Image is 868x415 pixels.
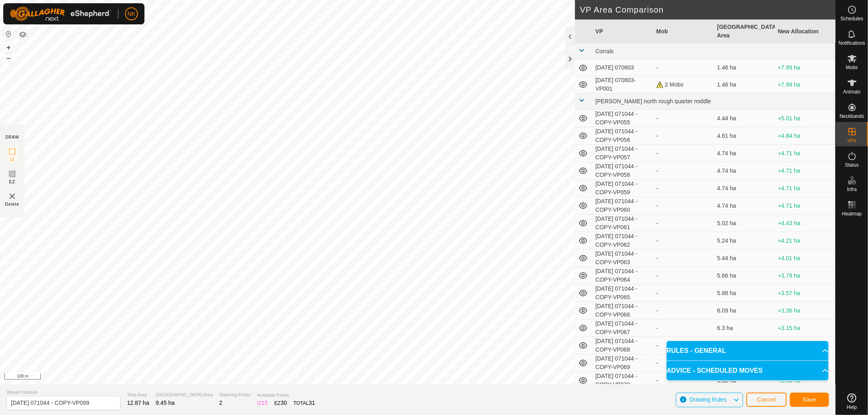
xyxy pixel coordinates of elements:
[846,65,858,70] span: Mobs
[592,337,653,354] td: [DATE] 071044 - COPY-VP068
[714,145,774,162] td: 4.74 ha
[219,391,251,398] span: Watering Points
[714,337,774,354] td: 6.07 ha
[592,60,653,76] td: [DATE] 070803
[293,399,315,407] div: TOTAL
[592,162,653,180] td: [DATE] 071044 - COPY-VP058
[757,396,776,403] span: Cancel
[714,110,774,127] td: 4.44 ha
[790,393,829,407] button: Save
[847,405,857,410] span: Help
[309,400,315,406] span: 31
[714,180,774,197] td: 4.74 ha
[592,285,653,302] td: [DATE] 071044 - COPY-VP065
[156,391,213,398] span: [GEOGRAPHIC_DATA] Area
[775,127,835,145] td: +4.84 ha
[592,232,653,250] td: [DATE] 071044 - COPY-VP062
[714,162,774,180] td: 4.74 ha
[775,302,835,319] td: +3.36 ha
[592,354,653,372] td: [DATE] 071044 - COPY-VP069
[262,400,268,406] span: 15
[775,232,835,250] td: +4.21 ha
[592,127,653,145] td: [DATE] 071044 - COPY-VP056
[592,267,653,285] td: [DATE] 071044 - COPY-VP064
[656,63,711,72] div: -
[775,215,835,232] td: +4.43 ha
[714,127,774,145] td: 4.61 ha
[775,319,835,337] td: +3.15 ha
[592,20,653,43] th: VP
[9,179,15,185] span: EZ
[5,201,20,207] span: Delete
[656,359,711,367] div: -
[843,89,861,94] span: Animals
[714,319,774,337] td: 6.3 ha
[656,80,711,89] div: 2 Mobs
[592,110,653,127] td: [DATE] 071044 - COPY-VP055
[281,400,287,406] span: 30
[847,187,857,192] span: Infra
[746,393,787,407] button: Cancel
[656,272,711,280] div: -
[580,5,835,15] h2: VP Area Comparison
[4,43,13,52] button: +
[257,399,268,407] div: IZ
[775,197,835,215] td: +4.71 ha
[656,289,711,298] div: -
[653,20,714,43] th: Mob
[656,341,711,350] div: -
[842,211,862,216] span: Heatmap
[656,202,711,210] div: -
[10,156,15,163] span: IZ
[656,237,711,245] div: -
[689,396,726,403] span: Drawing Rules
[840,16,863,21] span: Schedules
[714,215,774,232] td: 5.02 ha
[592,180,653,197] td: [DATE] 071044 - COPY-VP059
[656,324,711,332] div: -
[592,76,653,93] td: [DATE] 070803-VP001
[7,389,120,396] span: Virtual Paddock
[219,400,223,406] span: 2
[156,400,175,406] span: 9.45 ha
[714,20,774,43] th: [GEOGRAPHIC_DATA] Area
[295,374,319,381] a: Contact Us
[667,346,726,356] span: RULES - GENERAL
[845,163,859,167] span: Status
[667,361,829,380] p-accordion-header: ADVICE - SCHEDULED MOVES
[656,167,711,175] div: -
[714,267,774,285] td: 5.66 ha
[775,180,835,197] td: +4.71 ha
[836,390,868,413] a: Help
[5,134,19,140] div: DRAW
[775,60,835,76] td: +7.99 ha
[840,114,864,119] span: Neckbands
[595,48,614,54] span: Corrals
[656,376,711,385] div: -
[775,145,835,162] td: +4.71 ha
[4,53,13,63] button: –
[775,162,835,180] td: +4.71 ha
[592,302,653,319] td: [DATE] 071044 - COPY-VP066
[714,232,774,250] td: 5.24 ha
[656,114,711,123] div: -
[775,285,835,302] td: +3.57 ha
[595,98,711,104] span: [PERSON_NAME] north rough quarter middle
[592,215,653,232] td: [DATE] 071044 - COPY-VP061
[127,400,149,406] span: 12.87 ha
[714,76,774,93] td: 1.46 ha
[667,341,829,361] p-accordion-header: RULES - GENERAL
[7,191,17,201] img: VP
[775,76,835,93] td: +7.99 ha
[839,41,865,46] span: Notifications
[18,30,28,39] button: Map Layers
[656,149,711,158] div: -
[127,391,149,398] span: Total Area
[4,29,13,39] button: Reset Map
[802,396,816,403] span: Save
[667,366,763,376] span: ADVICE - SCHEDULED MOVES
[592,250,653,267] td: [DATE] 071044 - COPY-VP063
[714,302,774,319] td: 6.09 ha
[274,399,287,407] div: EZ
[775,110,835,127] td: +5.01 ha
